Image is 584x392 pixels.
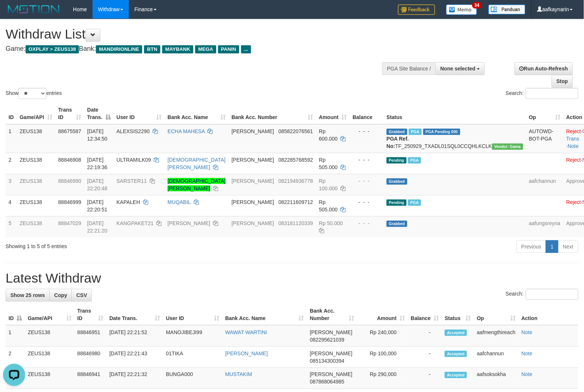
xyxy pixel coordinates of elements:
td: ZEUS138 [17,124,55,153]
div: PGA Site Balance / [382,62,436,75]
th: User ID: activate to sort column ascending [163,304,222,325]
span: [PERSON_NAME] [231,178,274,184]
h1: Withdraw List [6,27,382,42]
a: ECHA MAHESA [168,128,205,134]
span: Pending [387,200,407,206]
span: ALEXSIS2290 [117,128,150,134]
span: OXPLAY > ZEUS138 [26,45,79,53]
span: Marked by aafkaynarin [408,200,421,206]
h4: Game: Bank: [6,45,382,53]
img: panduan.png [488,4,525,14]
span: [PERSON_NAME] [231,199,274,205]
span: 88675587 [58,128,81,134]
input: Search: [526,289,578,300]
td: 88846980 [74,347,107,368]
span: 34 [472,2,482,9]
th: Bank Acc. Name: activate to sort column ascending [222,304,307,325]
select: Showentries [19,88,46,99]
a: Note [568,143,579,149]
span: MEGA [195,45,216,53]
td: ZEUS138 [25,347,74,368]
span: MANDIRIONLINE [96,45,142,53]
img: Feedback.jpg [398,4,435,15]
th: Status [384,103,526,124]
span: SARSTER11 [117,178,147,184]
td: 4 [6,195,17,216]
span: Copy 082295621039 to clipboard [310,337,344,343]
a: Previous [517,240,546,253]
img: MOTION_logo.png [6,4,62,15]
button: Open LiveChat chat widget [3,3,25,25]
th: Op: activate to sort column ascending [474,304,518,325]
td: 88846941 [74,368,107,389]
span: [PERSON_NAME] [310,372,353,378]
td: [DATE] 22:21:32 [106,368,163,389]
td: aafsoksokha [474,368,518,389]
td: aafungsreyna [526,216,564,237]
th: Amount: activate to sort column ascending [316,103,350,124]
span: [DATE] 22:21:20 [87,220,107,234]
span: None selected [440,66,475,72]
span: 88847029 [58,220,81,226]
a: Stop [552,75,573,88]
img: Button%20Memo.svg [446,4,477,15]
span: Vendor URL: https://trx31.1velocity.biz [492,144,523,150]
span: Copy 085134300394 to clipboard [310,358,344,364]
span: 88846990 [58,178,81,184]
td: ZEUS138 [17,174,55,195]
span: [PERSON_NAME] [231,220,274,226]
span: ... [241,45,251,53]
a: Next [558,240,578,253]
span: Grabbed [387,221,407,227]
a: CSV [71,289,92,302]
th: Date Trans.: activate to sort column descending [84,103,113,124]
span: KAPALEH [117,199,140,205]
a: Copy [49,289,72,302]
span: Copy 082194936778 to clipboard [278,178,313,184]
span: Rp 50.000 [319,220,343,226]
td: 88846951 [74,325,107,347]
span: [DATE] 22:20:48 [87,178,107,191]
td: [DATE] 22:21:52 [106,325,163,347]
div: - - - [353,128,381,135]
span: Rp 505.000 [319,199,338,213]
span: 88846908 [58,157,81,163]
a: [PERSON_NAME] [168,220,210,226]
div: - - - [353,220,381,227]
span: Copy 083181120339 to clipboard [278,220,313,226]
td: ZEUS138 [17,216,55,237]
div: - - - [353,198,381,206]
th: Balance [350,103,384,124]
td: [DATE] 22:21:43 [106,347,163,368]
span: Rp 600.000 [319,128,338,142]
a: MUQABIL [168,199,191,205]
span: PGA Pending [423,129,460,135]
th: Bank Acc. Name: activate to sort column ascending [165,103,229,124]
a: Run Auto-Refresh [515,62,573,75]
td: Rp 100,000 [357,347,408,368]
span: [PERSON_NAME] [231,157,274,163]
a: Reject [567,157,581,163]
th: Bank Acc. Number: activate to sort column ascending [307,304,357,325]
td: aafchannun [526,174,564,195]
td: ZEUS138 [17,153,55,174]
th: Bank Acc. Number: activate to sort column ascending [228,103,316,124]
a: [DEMOGRAPHIC_DATA][PERSON_NAME] [168,157,226,170]
span: [DATE] 12:34:50 [87,128,107,142]
td: 2 [6,347,25,368]
th: Date Trans.: activate to sort column ascending [106,304,163,325]
th: User ID: activate to sort column ascending [114,103,165,124]
a: Reject [567,128,581,134]
b: PGA Ref. No: [387,136,409,149]
td: ZEUS138 [25,325,74,347]
span: BTN [144,45,160,53]
th: Trans ID: activate to sort column ascending [74,304,107,325]
div: - - - [353,177,381,185]
th: Balance: activate to sort column ascending [408,304,442,325]
th: Action [518,304,578,325]
th: Trans ID: activate to sort column ascending [55,103,84,124]
span: KANGPAKET21 [117,220,154,226]
button: None selected [436,62,485,75]
span: Marked by aafpengsreynich [409,129,422,135]
label: Show entries [6,88,62,99]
